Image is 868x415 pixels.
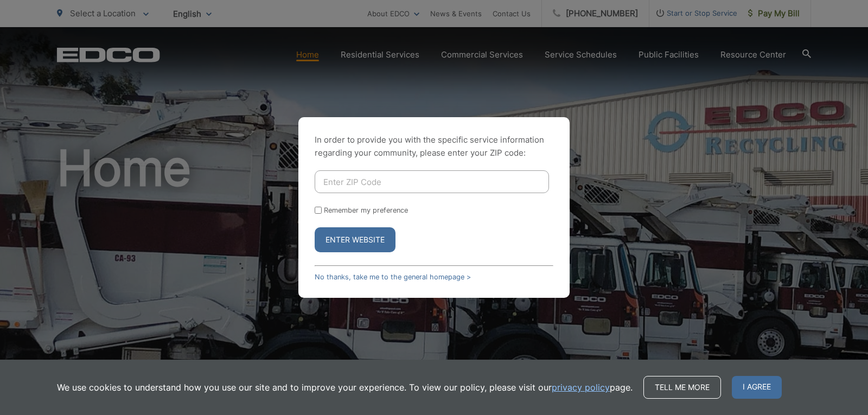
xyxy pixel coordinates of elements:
p: We use cookies to understand how you use our site and to improve your experience. To view our pol... [57,381,633,394]
label: Remember my preference [324,206,408,214]
a: privacy policy [552,381,610,394]
button: Enter Website [315,227,395,252]
span: I agree [732,376,782,399]
p: In order to provide you with the specific service information regarding your community, please en... [315,133,553,159]
a: Tell me more [643,376,721,399]
input: Enter ZIP Code [315,170,549,193]
a: No thanks, take me to the general homepage > [315,273,471,281]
